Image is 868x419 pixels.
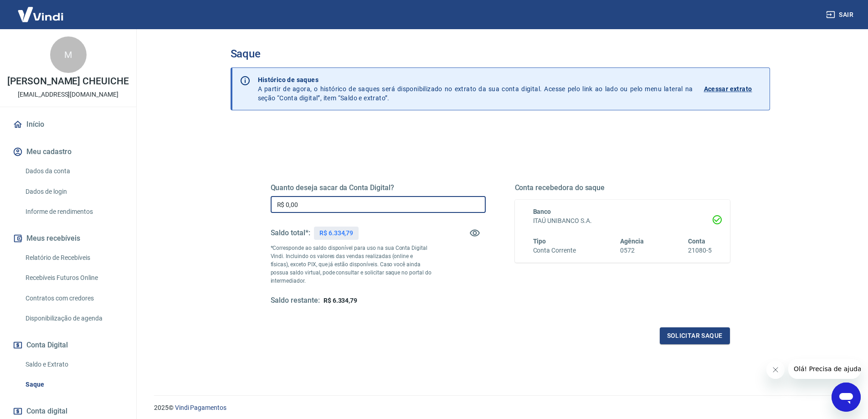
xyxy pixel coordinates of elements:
a: Dados da conta [22,162,125,181]
a: Vindi Pagamentos [175,404,226,411]
button: Sair [824,6,857,23]
iframe: Mensagem da empresa [788,359,861,379]
img: Vindi [11,0,70,28]
h5: Quanto deseja sacar da Conta Digital? [271,183,486,192]
span: Banco [533,208,551,215]
p: *Corresponde ao saldo disponível para uso na sua Conta Digital Vindi. Incluindo os valores das ve... [271,244,432,285]
span: R$ 6.334,79 [324,297,357,304]
button: Meus recebíveis [11,228,125,248]
a: Recebíveis Futuros Online [22,269,125,287]
div: M [50,36,87,73]
p: 2025 © [154,403,846,413]
span: Tipo [533,238,546,245]
span: Agência [620,238,644,245]
a: Relatório de Recebíveis [22,248,125,267]
h6: 21080-5 [688,246,712,255]
button: Conta Digital [11,335,125,355]
span: Conta digital [26,405,67,418]
iframe: Fechar mensagem [766,361,785,379]
a: Acessar extrato [704,75,762,103]
span: Conta [688,238,705,245]
button: Meu cadastro [11,142,125,162]
a: Dados de login [22,182,125,201]
a: Informe de rendimentos [22,202,125,221]
p: Histórico de saques [258,75,693,84]
p: A partir de agora, o histórico de saques será disponibilizado no extrato da sua conta digital. Ac... [258,75,693,103]
span: Olá! Precisa de ajuda? [5,6,77,14]
button: Solicitar saque [660,327,730,344]
h5: Saldo restante: [271,296,320,305]
h5: Conta recebedora do saque [515,183,730,192]
iframe: Botão para abrir a janela de mensagens [832,383,861,412]
a: Saldo e Extrato [22,355,125,374]
a: Disponibilização de agenda [22,309,125,328]
p: R$ 6.334,79 [319,228,353,238]
p: [PERSON_NAME] CHEUICHE [7,77,129,86]
p: [EMAIL_ADDRESS][DOMAIN_NAME] [18,90,118,99]
a: Contratos com credores [22,289,125,308]
h6: 0572 [620,246,644,255]
h5: Saldo total*: [271,228,310,238]
a: Saque [22,375,125,394]
h6: ITAÚ UNIBANCO S.A. [533,216,712,226]
h3: Saque [231,47,770,60]
h6: Conta Corrente [533,246,576,255]
a: Início [11,114,125,134]
p: Acessar extrato [704,84,752,93]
